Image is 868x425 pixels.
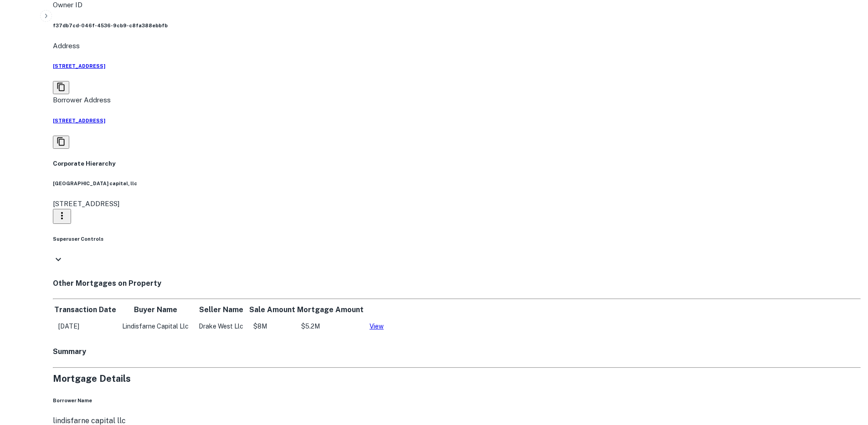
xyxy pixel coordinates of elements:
h6: Superuser Controls [53,235,861,243]
a: [STREET_ADDRESS] [53,117,861,124]
button: Copy Address [53,136,69,149]
a: [STREET_ADDRESS] [53,62,861,70]
h4: Summary [53,346,861,357]
h6: f37db7cd-046f-4536-9cb9-c8fa388ebbfb [53,22,861,29]
th: Buyer Name [118,304,193,316]
h6: [GEOGRAPHIC_DATA] capital, llc [53,180,861,187]
h5: Mortgage Details [53,372,861,385]
p: Borrower Address [53,95,861,106]
td: drake west llc [194,317,248,336]
td: $5.2M [297,317,364,336]
p: [STREET_ADDRESS] [53,198,861,209]
th: Sale Amount [249,304,296,316]
th: Transaction Date [54,304,117,316]
td: lindisfarne capital llc [118,317,193,336]
iframe: Chat Widget [822,352,868,396]
p: Address [53,40,861,51]
h4: Other Mortgages on Property [53,278,861,289]
h5: Corporate Hierarchy [53,159,861,168]
td: $8M [249,317,296,336]
a: View [370,323,384,330]
th: Mortgage Amount [297,304,364,316]
h6: Borrower Name [53,397,861,404]
th: Seller Name [194,304,248,316]
td: [DATE] [54,317,117,336]
button: Copy Address [53,81,69,94]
